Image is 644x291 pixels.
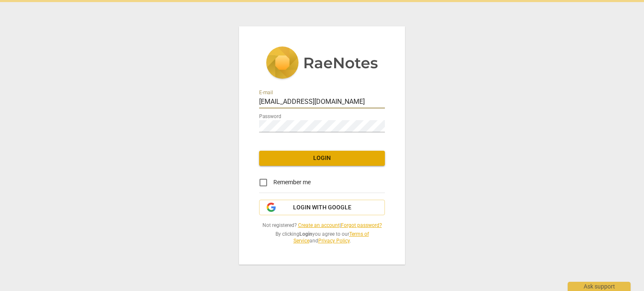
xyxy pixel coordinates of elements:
[259,200,385,216] button: Login with Google
[293,231,369,244] a: Terms of Service
[299,231,312,237] b: Login
[259,231,385,245] span: By clicking you agree to our and .
[259,90,273,95] label: E-mail
[318,238,350,244] a: Privacy Policy
[259,114,281,119] label: Password
[298,222,340,228] a: Create an account
[266,46,378,81] img: 5ac2273c67554f335776073100b6d88f.svg
[568,282,631,291] div: Ask support
[273,178,311,187] span: Remember me
[266,154,378,162] span: Login
[341,222,382,228] a: Forgot password?
[259,151,385,166] button: Login
[293,203,351,212] span: Login with Google
[259,222,385,229] span: Not registered? |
